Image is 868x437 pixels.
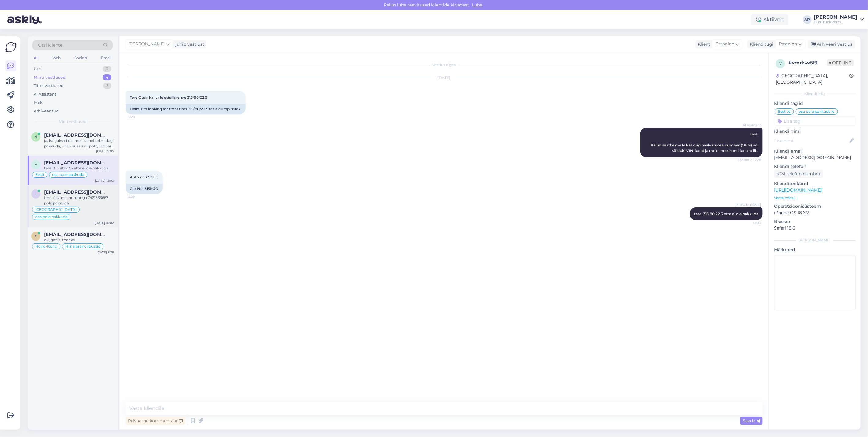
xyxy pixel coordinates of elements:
[694,211,758,216] span: tere. 315.80 22,5 ette ei ole pakkuda
[774,116,856,126] input: Lisa tag
[779,61,782,66] span: v
[827,59,854,66] span: Offline
[774,218,856,225] p: Brauser
[34,108,59,114] div: Arhiveeritud
[470,2,484,8] span: Luba
[774,163,856,170] p: Kliendi telefon
[774,148,856,154] p: Kliendi email
[96,250,114,255] div: [DATE] 8:39
[95,221,114,225] div: [DATE] 10:02
[774,170,823,178] div: Küsi telefoninumbrit
[774,180,856,187] p: Klienditeekond
[774,237,856,243] div: [PERSON_NAME]
[44,237,114,243] div: ok, got it, thanks
[173,41,204,47] div: juhib vestlust
[35,215,67,219] span: osa pole pakkuda
[774,210,856,216] p: iPhone OS 18.6.2
[35,245,57,248] span: Hong-Kong
[44,165,114,171] div: tere. 315.80 22,5 ette ei ole pakkuda
[35,208,77,211] span: [GEOGRAPHIC_DATA]
[774,91,856,97] div: Kliendi info
[774,187,822,193] a: [URL][DOMAIN_NAME]
[44,132,108,138] span: niklas.ek@bussexperten.se
[103,83,111,89] div: 5
[774,247,856,253] p: Märkmed
[751,14,788,25] div: Aktiivne
[35,234,37,238] span: x
[128,41,165,47] span: [PERSON_NAME]
[34,100,43,106] div: Kõik
[774,100,856,107] p: Kliendi tag'id
[778,110,787,113] span: Eesti
[814,20,858,25] div: BusTruckParts
[34,135,37,139] span: n
[103,74,111,81] div: 4
[126,417,185,425] div: Privaatne kommentaar
[65,245,100,248] span: Hiina brändi bussid
[808,40,855,48] div: Arhiveeri vestlus
[737,158,761,162] span: Nähtud ✓ 12:28
[774,225,856,231] p: Safari 18.6
[126,104,246,114] div: Hello, I'm looking for front tires 315/80/22.5 for a dump truck.
[127,115,150,119] span: 12:28
[44,195,114,206] div: tere. õlivanni numbriga 7421333667 pole pakkuda
[126,184,163,194] div: Car No. 315MJG
[44,160,108,165] span: Veiko.paimla@gmail.com
[95,178,114,183] div: [DATE] 13:03
[34,66,41,72] div: Uus
[73,54,88,62] div: Socials
[130,175,158,179] span: Auto nr 315MJG
[742,418,760,424] span: Saada
[127,194,150,199] span: 12:29
[799,110,831,113] span: osa pole pakkuda
[789,59,827,66] div: # vmdsw5l9
[34,83,64,89] div: Tiimi vestlused
[34,74,66,81] div: Minu vestlused
[803,15,812,24] div: AP
[126,75,763,81] div: [DATE]
[716,41,734,47] span: Estonian
[34,91,56,97] div: AI Assistent
[51,54,62,62] div: Web
[35,192,36,196] span: I
[38,42,62,48] span: Otsi kliente
[776,73,850,85] div: [GEOGRAPHIC_DATA], [GEOGRAPHIC_DATA]
[59,119,86,124] span: Minu vestlused
[126,62,763,68] div: Vestlus algas
[735,203,761,207] span: [PERSON_NAME]
[774,154,856,161] p: [EMAIL_ADDRESS][DOMAIN_NAME]
[5,41,17,53] img: Askly Logo
[32,54,39,62] div: All
[814,15,858,20] div: [PERSON_NAME]
[103,66,111,72] div: 0
[774,203,856,210] p: Operatsioonisüsteem
[774,195,856,201] p: Vaata edasi ...
[814,15,864,25] a: [PERSON_NAME]BusTruckParts
[35,162,37,167] span: V
[35,173,44,177] span: Eesti
[52,173,84,177] span: osa pole pakkuda
[738,221,761,225] span: 13:03
[130,95,207,100] span: Tere Otsin kallurile esisillarehve 315/80/22,5
[774,128,856,135] p: Kliendi nimi
[747,41,773,47] div: Klienditugi
[96,149,114,154] div: [DATE] 9:05
[44,232,108,237] span: xiamen1@redragonvehicle.com
[100,54,113,62] div: Email
[779,41,797,47] span: Estonian
[44,189,108,195] span: Info@kkr.fi
[774,137,849,144] input: Lisa nimi
[695,41,710,47] div: Klient
[44,138,114,149] div: ja, kahjuks ei ole meil ka hetkel midagi pakkuda, ühes bussis oli pott, see sai müüdud komplektsena
[738,123,761,127] span: AI Assistent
